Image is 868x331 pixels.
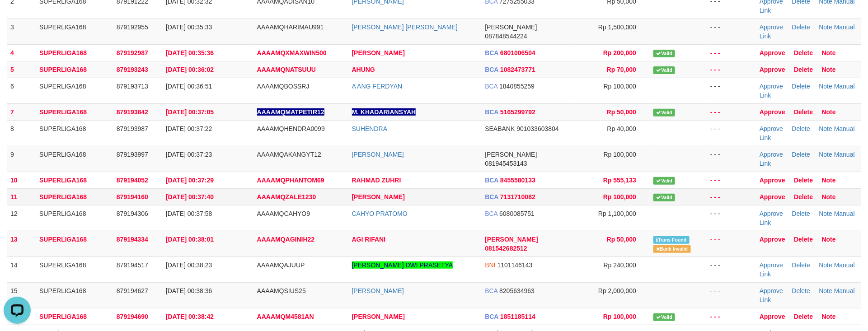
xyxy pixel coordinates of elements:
[760,23,783,31] a: Approve
[819,210,833,217] a: Note
[166,210,212,217] span: [DATE] 00:37:58
[352,210,408,217] a: CAHYO PRATOMO
[4,4,31,31] button: Open LiveChat chat widget
[485,125,515,132] span: SEABANK
[166,313,214,320] span: [DATE] 00:38:42
[36,172,113,188] td: SUPERLIGA168
[36,231,113,256] td: SUPERLIGA168
[36,61,113,78] td: SUPERLIGA168
[257,83,310,90] span: AAAAMQBOSSRJ
[792,287,810,294] a: Delete
[117,193,148,200] span: 879194160
[485,66,498,73] span: BCA
[499,83,535,90] span: Copy 1840855259 to clipboard
[760,261,855,278] a: Manual Link
[819,287,833,294] a: Note
[760,108,785,116] a: Approve
[352,108,416,116] a: M. KHADARIANSYAH
[760,23,855,40] a: Manual Link
[707,282,756,308] td: - - -
[792,83,810,90] a: Delete
[500,49,535,56] span: Copy 6801006504 to clipboard
[500,177,535,184] span: Copy 8455580133 to clipboard
[166,23,212,31] span: [DATE] 00:35:33
[485,193,498,200] span: BCA
[792,125,810,132] a: Delete
[794,313,813,320] a: Delete
[352,261,453,269] a: [PERSON_NAME] DWI PRASETYA
[352,49,405,56] a: [PERSON_NAME]
[352,313,405,320] a: [PERSON_NAME]
[352,151,404,158] a: [PERSON_NAME]
[485,261,495,269] span: BNI
[36,103,113,120] td: SUPERLIGA168
[117,66,148,73] span: 879193243
[516,125,558,132] span: Copy 901033603804 to clipboard
[497,261,533,269] span: Copy 1101146143 to clipboard
[760,177,785,184] a: Approve
[604,261,636,269] span: Rp 240,000
[607,125,637,132] span: Rp 40,000
[7,256,36,282] td: 14
[822,236,836,243] a: Note
[822,108,836,116] a: Note
[653,66,675,74] span: Valid transaction
[485,151,537,158] span: [PERSON_NAME]
[117,313,148,320] span: 879194690
[485,287,497,294] span: BCA
[499,287,535,294] span: Copy 8205634963 to clipboard
[500,193,535,200] span: Copy 7131710082 to clipboard
[653,194,675,201] span: Valid transaction
[607,108,636,116] span: Rp 50,000
[36,44,113,61] td: SUPERLIGA168
[485,108,498,116] span: BCA
[485,177,498,184] span: BCA
[792,261,810,269] a: Delete
[760,210,855,226] a: Manual Link
[36,120,113,146] td: SUPERLIGA168
[36,205,113,231] td: SUPERLIGA168
[822,177,836,184] a: Note
[36,146,113,172] td: SUPERLIGA168
[598,23,636,31] span: Rp 1,500,000
[760,236,785,243] a: Approve
[760,313,785,320] a: Approve
[707,256,756,282] td: - - -
[7,120,36,146] td: 8
[166,83,212,90] span: [DATE] 00:36:51
[7,172,36,188] td: 10
[760,210,783,217] a: Approve
[794,193,813,200] a: Delete
[653,50,675,57] span: Valid transaction
[36,19,113,44] td: SUPERLIGA168
[819,83,833,90] a: Note
[117,177,148,184] span: 879194052
[352,287,404,294] a: [PERSON_NAME]
[485,83,497,90] span: BCA
[7,61,36,78] td: 5
[117,108,148,116] span: 879193842
[794,177,813,184] a: Delete
[352,83,403,90] a: A ANG FERDYAN
[499,210,535,217] span: Copy 6080085751 to clipboard
[7,19,36,44] td: 3
[760,287,783,294] a: Approve
[352,177,401,184] a: RAHMAD ZUHRI
[607,66,636,73] span: Rp 70,000
[707,44,756,61] td: - - -
[166,193,214,200] span: [DATE] 00:37:40
[485,23,537,31] span: [PERSON_NAME]
[500,313,535,320] span: Copy 1851185114 to clipboard
[352,236,386,243] a: AGI RIFANI
[707,205,756,231] td: - - -
[117,23,148,31] span: 879192955
[352,23,458,31] a: [PERSON_NAME] [PERSON_NAME]
[794,49,813,56] a: Delete
[760,151,855,167] a: Manual Link
[257,210,310,217] span: AAAAMQCAHYO9
[257,193,316,200] span: AAAAMQZALE1230
[760,261,783,269] a: Approve
[36,256,113,282] td: SUPERLIGA168
[607,236,636,243] span: Rp 50,000
[485,236,538,243] span: [PERSON_NAME]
